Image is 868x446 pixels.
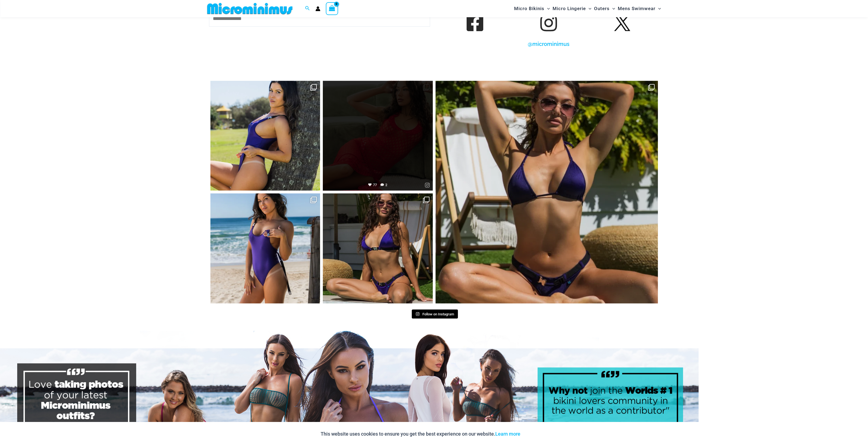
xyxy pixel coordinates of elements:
span: Outers [594,2,610,16]
svg: Instagram [425,182,430,188]
span: Menu Toggle [586,2,591,16]
span: 77 [368,183,377,187]
a: OutersMenu ToggleMenu Toggle [593,2,616,16]
span: Menu Toggle [544,2,550,16]
button: Sign me up! [209,29,430,53]
a: Micro LingerieMenu ToggleMenu Toggle [551,2,593,16]
button: Accept [524,427,548,441]
span: 2 [380,183,387,187]
a: Micro BikinisMenu ToggleMenu Toggle [513,2,551,16]
span: Menu Toggle [655,2,661,16]
span: Menu Toggle [610,2,615,16]
a: Search icon link [305,5,310,12]
span: Micro Lingerie [553,2,586,16]
span: Mens Swimwear [618,2,655,16]
a: @microminimus [528,40,569,47]
img: MM SHOP LOGO FLAT [205,2,295,15]
span: Follow on Instagram [422,312,454,316]
img: Twitter X Logo 42562 [614,14,630,31]
p: This website uses cookies to ensure you get the best experience on our website. [321,430,520,438]
a: Account icon link [315,6,320,11]
svg: Instagram [416,312,420,316]
a: View Shopping Cart, empty [326,2,338,15]
a: Instagram Follow on Instagram [412,309,458,319]
a: Learn more [495,431,520,437]
a: Instagram [422,177,432,190]
span: Micro Bikinis [514,2,544,16]
a: Follow us on Instagram [541,15,556,30]
a: follow us on Facebook [467,15,482,30]
a: Mens SwimwearMenu ToggleMenu Toggle [616,2,662,16]
nav: Site Navigation [512,1,663,16]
